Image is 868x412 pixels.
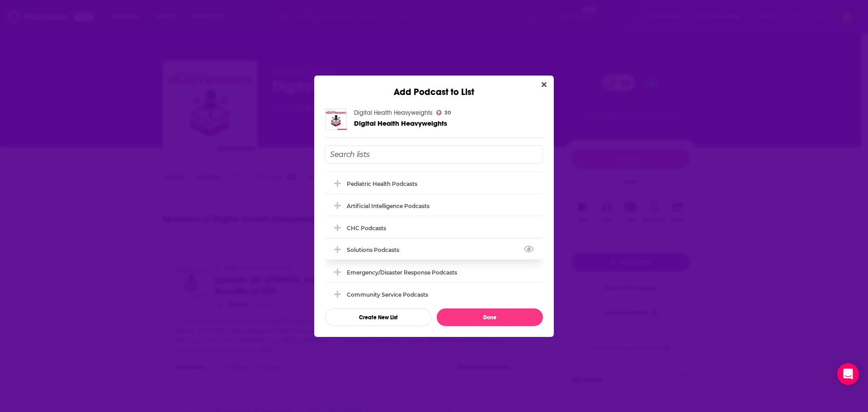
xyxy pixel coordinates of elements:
[314,76,554,98] div: Add Podcast to List
[325,240,543,260] div: Solutions Podcasts
[325,308,431,326] button: Create New List
[347,269,457,276] div: Emergency/Disaster Response Podcasts
[399,251,405,252] button: View Link
[354,109,433,117] a: Digital Health Heavyweights
[437,308,543,326] button: Done
[347,180,417,187] div: Pediatric Health Podcasts
[436,110,451,115] a: 30
[444,111,451,115] span: 30
[347,246,405,253] div: Solutions Podcasts
[354,119,447,128] span: Digital Health Heavyweights
[325,262,543,282] div: Emergency/Disaster Response Podcasts
[325,174,543,194] div: Pediatric Health Podcasts
[354,119,447,127] a: Digital Health Heavyweights
[347,203,429,209] div: Artificial Intelligence Podcasts
[325,218,543,238] div: CHC Podcasts
[325,145,543,326] div: Add Podcast To List
[325,109,347,130] img: Digital Health Heavyweights
[837,363,859,385] div: Open Intercom Messenger
[538,79,550,90] button: Close
[325,196,543,216] div: Artificial Intelligence Podcasts
[325,145,543,164] input: Search lists
[347,225,386,232] div: CHC Podcasts
[325,284,543,304] div: Community Service Podcasts
[347,291,428,298] div: Community Service Podcasts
